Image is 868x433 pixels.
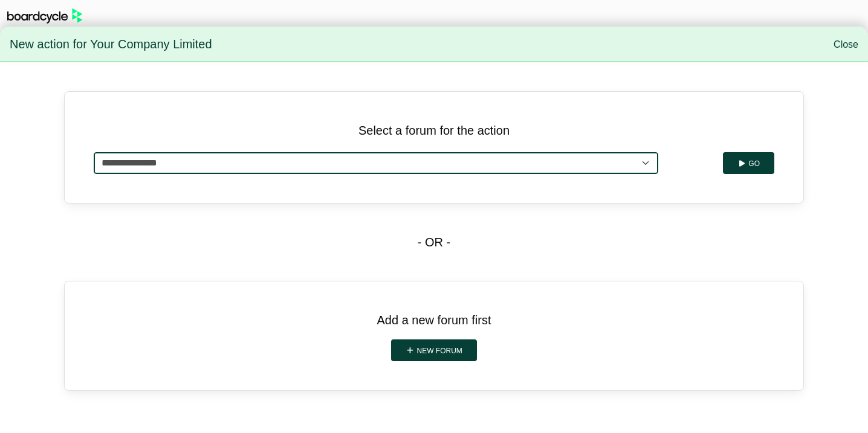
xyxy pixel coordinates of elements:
[94,121,774,140] p: Select a forum for the action
[391,339,477,361] a: New forum
[64,204,804,281] div: - OR -
[10,32,212,57] span: New action for Your Company Limited
[723,152,774,174] button: Go
[94,310,774,330] p: Add a new forum first
[7,8,82,24] img: BoardcycleBlackGreen-aaafeed430059cb809a45853b8cf6d952af9d84e6e89e1f1685b34bfd5cb7d64.svg
[834,39,858,50] a: Close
